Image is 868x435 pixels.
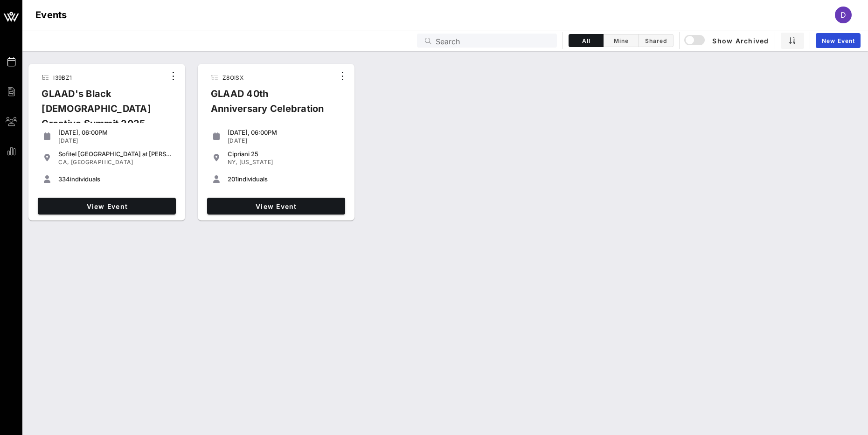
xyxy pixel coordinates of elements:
[211,202,341,210] span: View Event
[569,34,604,47] button: All
[228,175,237,183] span: 201
[34,86,166,138] div: GLAAD's Black [DEMOGRAPHIC_DATA] Creative Summit 2025
[639,34,674,47] button: Shared
[35,7,67,22] h1: Events
[228,150,341,158] div: Cipriani 25
[203,86,335,124] div: GLAAD 40th Anniversary Celebration
[58,150,172,158] div: Sofitel [GEOGRAPHIC_DATA] at [PERSON_NAME][GEOGRAPHIC_DATA]
[609,37,632,44] span: Mine
[835,7,852,23] div: D
[685,32,769,49] button: Show Archived
[71,159,133,166] span: [GEOGRAPHIC_DATA]
[840,10,846,20] span: D
[575,37,597,44] span: All
[686,35,769,46] span: Show Archived
[58,175,70,183] span: 334
[207,198,345,214] a: View Event
[53,74,72,81] span: I39BZ1
[228,129,341,136] div: [DATE], 06:00PM
[239,159,273,166] span: [US_STATE]
[58,175,172,183] div: individuals
[38,198,176,214] a: View Event
[42,202,172,210] span: View Event
[644,37,667,44] span: Shared
[228,175,341,183] div: individuals
[58,129,172,136] div: [DATE], 06:00PM
[228,159,237,166] span: NY,
[228,137,341,145] div: [DATE]
[816,33,861,48] a: New Event
[821,37,855,44] span: New Event
[222,74,243,81] span: Z8OISX
[58,159,69,166] span: CA,
[58,137,172,145] div: [DATE]
[604,34,639,47] button: Mine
